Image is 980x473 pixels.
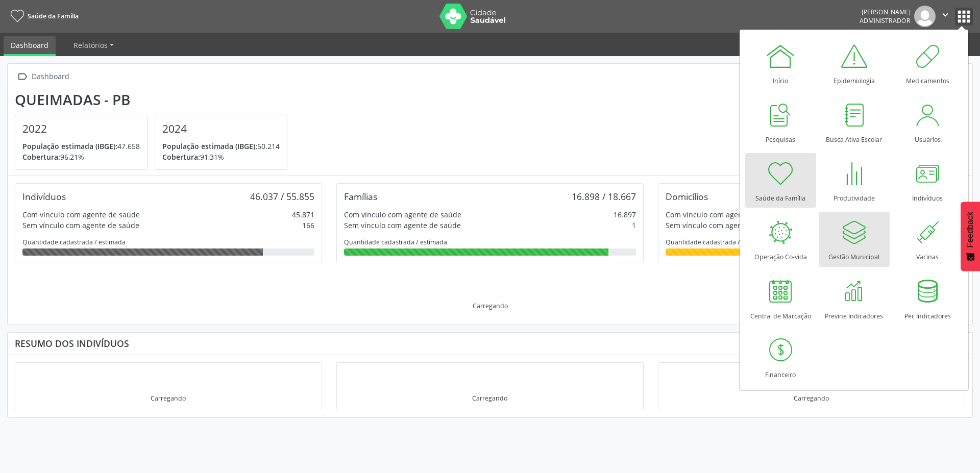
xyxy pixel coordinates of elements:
button: apps [955,8,973,26]
div: Carregando [472,394,507,403]
span: Relatórios [73,40,108,50]
a: Dashboard [4,36,56,56]
div: 166 [302,220,314,231]
div: Quantidade cadastrada / estimada [666,238,958,246]
i:  [940,9,951,20]
a: Medicamentos [892,36,963,90]
div: 1 [632,220,636,231]
h4: 2024 [162,122,280,135]
a: Início [745,36,816,90]
a:  Dashboard [15,69,71,84]
i:  [15,69,30,84]
a: Usuários [892,94,963,149]
a: Pesquisas [745,94,816,149]
div: [PERSON_NAME] [860,8,911,16]
p: 50.214 [162,141,280,152]
div: 16.898 / 18.667 [572,191,636,202]
div: Indivíduos [22,191,66,202]
a: Vacinas [892,212,963,266]
div: Sem vínculo com agente de saúde [666,220,782,231]
div: Queimadas - PB [15,91,295,108]
div: 45.871 [292,209,314,220]
button: Feedback - Mostrar pesquisa [961,202,980,271]
div: Carregando [473,302,508,310]
a: Gestão Municipal [819,212,890,266]
a: Pec Indicadores [892,271,963,326]
div: Carregando [151,394,186,403]
a: Indivíduos [892,153,963,208]
div: Sem vínculo com agente de saúde [344,220,461,231]
a: Previne Indicadores [819,271,890,326]
div: 46.037 / 55.855 [250,191,314,202]
span: Cobertura: [162,152,200,162]
span: Administrador [860,16,911,25]
p: 47.658 [22,141,140,152]
div: Dashboard [30,69,71,84]
a: Operação Co-vida [745,212,816,266]
a: Saúde da Família [745,153,816,208]
a: Saúde da Família [7,8,79,24]
div: 16.897 [614,209,636,220]
div: Quantidade cadastrada / estimada [344,238,636,246]
div: Famílias [344,191,377,202]
span: População estimada (IBGE): [162,141,257,151]
button:  [936,6,955,27]
div: Com vínculo com agente de saúde [666,209,783,220]
h4: 2022 [22,122,140,135]
span: População estimada (IBGE): [22,141,117,151]
a: Relatórios [66,36,121,54]
span: Feedback [966,212,975,247]
a: Epidemiologia [819,36,890,90]
div: Resumo dos indivíduos [15,338,965,349]
div: Sem vínculo com agente de saúde [22,220,139,231]
a: Financeiro [745,330,816,384]
p: 91,31% [162,152,280,162]
a: Central de Marcação [745,271,816,326]
div: Quantidade cadastrada / estimada [22,238,314,246]
a: Busca Ativa Escolar [819,94,890,149]
a: Produtividade [819,153,890,208]
div: Carregando [794,394,829,403]
span: Cobertura: [22,152,60,162]
img: img [914,6,936,27]
div: Com vínculo com agente de saúde [22,209,140,220]
p: 96,21% [22,152,140,162]
div: Domicílios [666,191,708,202]
span: Saúde da Família [28,12,79,20]
div: Com vínculo com agente de saúde [344,209,461,220]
